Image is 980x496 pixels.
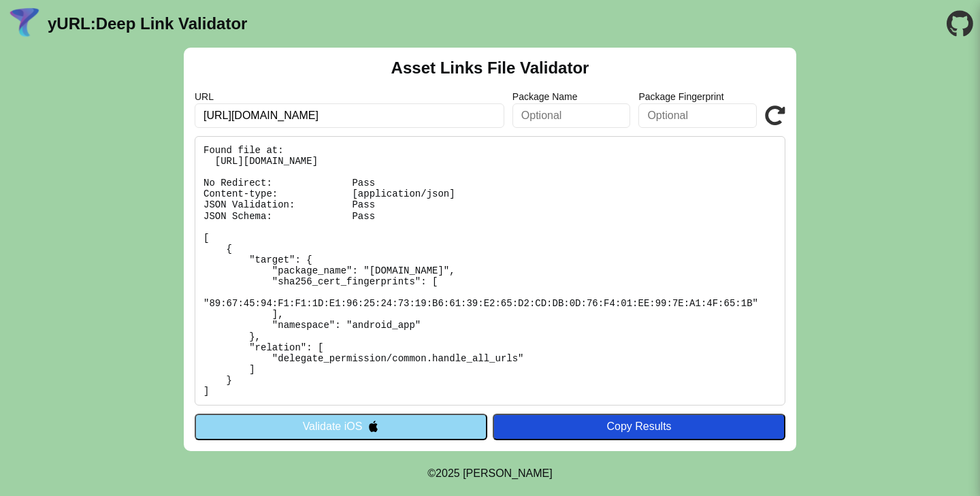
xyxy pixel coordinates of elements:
[7,6,42,42] img: yURL Logo
[493,414,785,440] button: Copy Results
[48,14,247,33] a: yURL:Deep Link Validator
[512,103,631,128] input: Optional
[500,420,779,433] div: Copy Results
[195,414,487,440] button: Validate iOS
[195,103,504,128] input: Required
[195,91,504,102] label: URL
[512,91,631,102] label: Package Name
[638,91,757,102] label: Package Fingerprint
[436,467,460,479] span: 2025
[638,103,757,128] input: Optional
[427,451,552,496] footer: ©
[463,467,553,479] a: Michael Ibragimchayev's Personal Site
[195,136,785,406] pre: Found file at: [URL][DOMAIN_NAME] No Redirect: Pass Content-type: [application/json] JSON Validat...
[367,420,379,432] img: appleIcon.svg
[391,59,589,78] h2: Asset Links File Validator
